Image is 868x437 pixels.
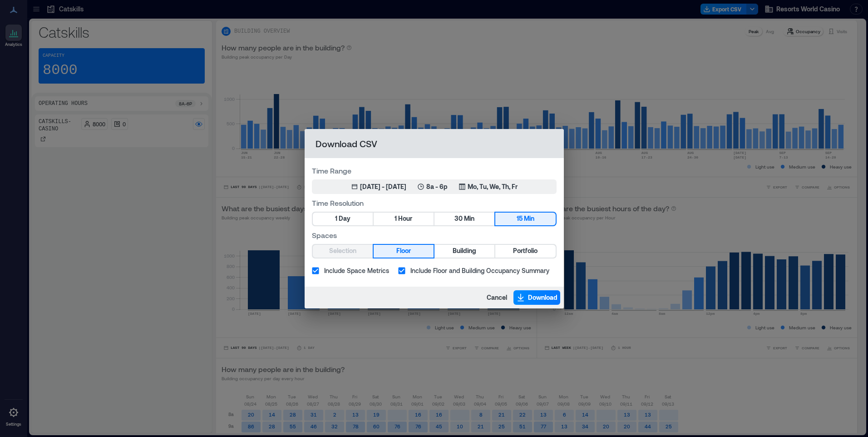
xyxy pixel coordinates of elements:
[360,182,406,191] div: [DATE] - [DATE]
[339,213,350,224] span: Day
[374,245,434,258] button: Floor
[426,182,448,191] p: 8a - 6p
[398,213,412,224] span: Hour
[484,290,510,305] button: Cancel
[312,179,557,194] button: [DATE] - [DATE]8a - 6pMo, Tu, We, Th, Fr
[396,245,411,257] span: Floor
[312,198,557,208] label: Time Resolution
[513,245,538,257] span: Portfolio
[524,213,534,224] span: Min
[374,213,434,225] button: 1 Hour
[453,245,476,257] span: Building
[495,213,555,225] button: 15 Min
[495,245,555,258] button: Portfolio
[464,213,474,224] span: Min
[313,213,373,225] button: 1 Day
[312,230,557,240] label: Spaces
[305,129,564,158] h2: Download CSV
[335,213,337,224] span: 1
[513,290,560,305] button: Download
[528,293,557,302] span: Download
[468,182,518,191] p: Mo, Tu, We, Th, Fr
[395,213,397,224] span: 1
[487,293,507,302] span: Cancel
[434,245,494,258] button: Building
[410,266,549,275] span: Include Floor and Building Occupancy Summary
[434,213,494,225] button: 30 Min
[312,165,557,176] label: Time Range
[454,213,463,224] span: 30
[517,213,523,224] span: 15
[324,266,389,275] span: Include Space Metrics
